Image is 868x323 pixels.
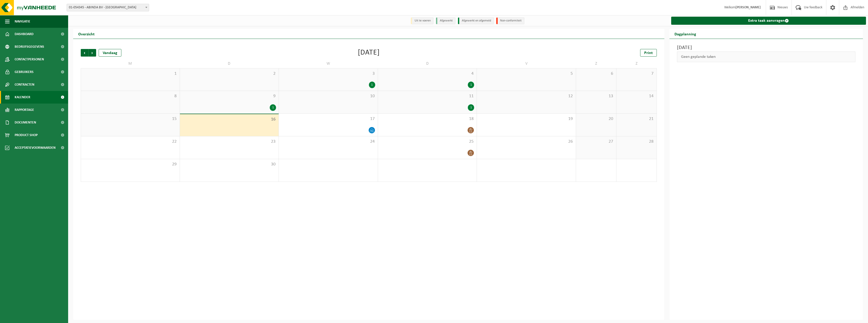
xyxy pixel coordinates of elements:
[81,49,88,57] span: Vorige
[496,17,524,24] li: Non-conformiteit
[479,93,573,99] span: 12
[89,49,96,57] span: Volgende
[369,82,375,88] div: 1
[736,6,761,9] strong: [PERSON_NAME]
[281,116,375,122] span: 17
[677,52,856,62] div: Geen geplande taken
[182,71,276,77] span: 2
[15,141,56,154] span: Acceptatievoorwaarden
[15,129,38,141] span: Product Shop
[619,116,654,122] span: 21
[479,71,573,77] span: 5
[671,17,866,25] a: Extra taak aanvragen
[436,17,455,24] li: Afgewerkt
[381,139,474,144] span: 25
[73,29,100,39] h2: Overzicht
[84,162,177,167] span: 29
[15,91,30,104] span: Kalender
[84,71,177,77] span: 1
[81,59,180,68] td: M
[619,139,654,144] span: 28
[411,17,433,24] li: Uit te voeren
[619,71,654,77] span: 7
[180,59,279,68] td: D
[579,139,614,144] span: 27
[381,116,474,122] span: 18
[15,66,34,78] span: Gebruikers
[15,15,30,28] span: Navigatie
[640,49,657,57] a: Print
[84,139,177,144] span: 22
[84,93,177,99] span: 8
[579,93,614,99] span: 13
[458,17,494,24] li: Afgewerkt en afgemeld
[479,116,573,122] span: 19
[477,59,576,68] td: V
[381,93,474,99] span: 11
[616,59,657,68] td: Z
[281,139,375,144] span: 24
[281,93,375,99] span: 10
[15,40,44,53] span: Bedrijfsgegevens
[270,104,276,111] div: 1
[279,59,378,68] td: W
[381,71,474,77] span: 4
[281,71,375,77] span: 3
[644,51,653,55] span: Print
[579,116,614,122] span: 20
[468,104,474,111] div: 1
[84,116,177,122] span: 15
[99,49,121,57] div: Vandaag
[479,139,573,144] span: 26
[67,4,149,11] span: 01-054345 - ABINDA BV - RUDDERVOORDE
[378,59,477,68] td: D
[468,82,474,88] div: 1
[579,71,614,77] span: 6
[15,28,34,40] span: Dashboard
[576,59,616,68] td: Z
[669,29,701,39] h2: Dagplanning
[182,93,276,99] span: 9
[182,139,276,144] span: 23
[619,93,654,99] span: 14
[182,117,276,122] span: 16
[15,104,34,116] span: Rapportage
[67,4,149,11] span: 01-054345 - ABINDA BV - RUDDERVOORDE
[15,78,34,91] span: Contracten
[677,44,856,52] h3: [DATE]
[182,162,276,167] span: 30
[15,116,36,129] span: Documenten
[358,49,380,57] div: [DATE]
[15,53,44,66] span: Contactpersonen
